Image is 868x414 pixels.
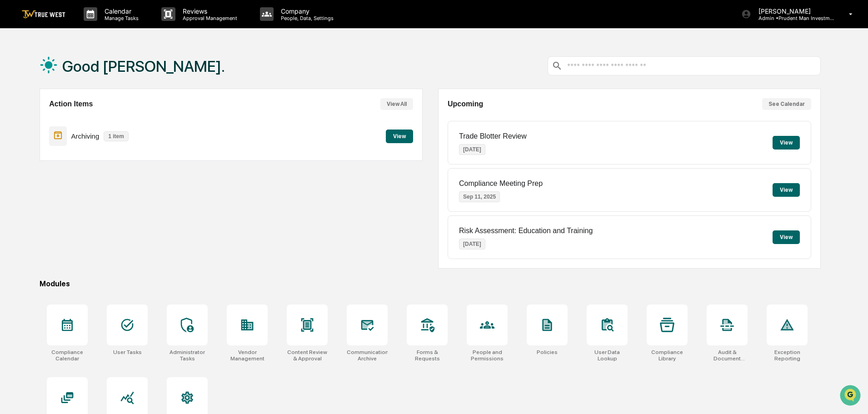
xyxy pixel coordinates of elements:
[839,384,863,409] iframe: Open customer support
[75,115,113,124] span: Attestations
[773,183,800,197] button: View
[167,349,208,362] div: Administrator Tasks
[104,131,129,141] p: 1 item
[707,349,748,362] div: Audit & Document Logs
[49,100,93,108] h2: Action Items
[407,349,448,362] div: Forms & Requests
[97,7,143,15] p: Calendar
[274,7,338,15] p: Company
[762,98,811,110] button: See Calendar
[175,7,242,15] p: Reviews
[773,136,800,150] button: View
[18,132,57,141] span: Data Lookup
[155,72,165,83] button: Start new chat
[751,7,836,15] p: [PERSON_NAME]
[90,154,110,161] span: Pylon
[459,191,500,202] p: Sep 11, 2025
[347,349,388,362] div: Communications Archive
[71,132,100,140] p: Archiving
[175,15,242,21] p: Approval Management
[97,15,143,21] p: Manage Tasks
[22,10,65,19] img: logo
[66,115,73,123] div: 🗄️
[459,239,485,249] p: [DATE]
[113,349,142,355] div: User Tasks
[467,349,508,362] div: People and Permissions
[9,70,25,86] img: 1746055101610-c473b297-6a78-478c-a979-82029cc54cd1
[64,154,110,161] a: Powered byPylon
[227,349,268,362] div: Vendor Management
[448,100,483,108] h2: Upcoming
[647,349,688,362] div: Compliance Library
[459,132,527,140] p: Trade Blotter Review
[537,349,558,355] div: Policies
[380,98,413,110] button: View All
[18,115,59,124] span: Preclearance
[274,15,338,21] p: People, Data, Settings
[40,279,821,288] div: Modules
[5,111,62,127] a: 🖐️Preclearance
[9,133,16,140] div: 🔎
[9,19,165,34] p: How can we help?
[62,111,116,127] a: 🗄️Attestations
[459,227,593,235] p: Risk Assessment: Education and Training
[31,70,149,79] div: Start new chat
[386,130,413,143] button: View
[587,349,628,362] div: User Data Lookup
[287,349,328,362] div: Content Review & Approval
[751,15,836,21] p: Admin • Prudent Man Investment Management
[47,349,88,362] div: Compliance Calendar
[767,349,808,362] div: Exception Reporting
[459,180,543,188] p: Compliance Meeting Prep
[9,115,16,123] div: 🖐️
[31,79,115,86] div: We're available if you need us!
[386,131,413,140] a: View
[62,57,225,75] h1: Good [PERSON_NAME].
[5,128,61,145] a: 🔎Data Lookup
[773,230,800,244] button: View
[459,144,485,155] p: [DATE]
